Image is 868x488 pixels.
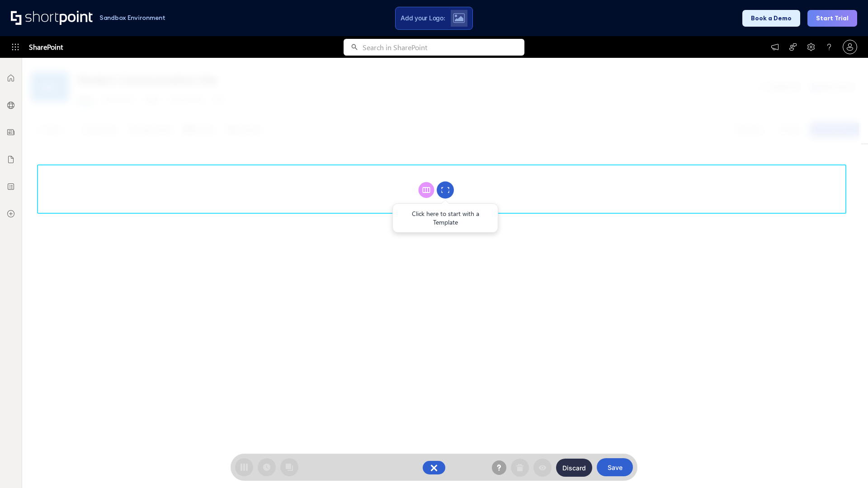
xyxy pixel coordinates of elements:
[556,459,592,477] button: Discard
[401,14,445,22] span: Add your Logo:
[597,458,633,476] button: Save
[99,15,165,20] h1: Sandbox Environment
[823,445,868,488] iframe: Chat Widget
[453,13,465,23] img: Upload logo
[742,10,800,27] button: Book a Demo
[363,39,524,56] input: Search in SharePoint
[807,10,857,27] button: Start Trial
[29,36,63,58] span: SharePoint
